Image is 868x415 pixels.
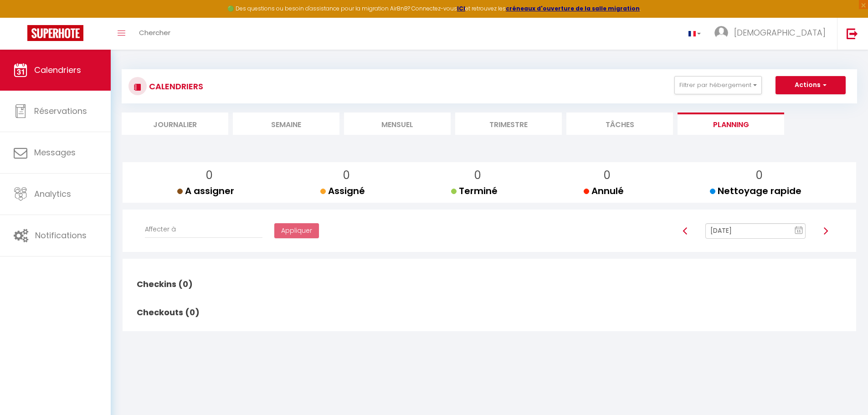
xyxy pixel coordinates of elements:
[7,4,35,31] button: Ouvrir le widget de chat LiveChat
[734,27,826,38] span: [DEMOGRAPHIC_DATA]
[185,167,234,184] p: 0
[274,223,319,239] button: Appliquer
[458,167,498,184] p: 0
[145,221,262,238] select: overall type: UNKNOWN_TYPE html type: HTML_TYPE_UNSPECIFIED server type: NO_SERVER_DATA heuristic...
[506,5,640,12] a: créneaux d'ouverture de la salle migration
[320,184,365,197] span: Assigné
[147,76,203,97] h3: CALENDRIERS
[139,28,170,37] span: Chercher
[708,18,837,50] a: ... [DEMOGRAPHIC_DATA]
[591,167,624,184] p: 0
[328,167,365,184] p: 0
[132,18,177,50] a: Chercher
[344,113,451,135] li: Mensuel
[584,184,624,197] span: Annulé
[134,270,202,298] h2: Checkins (0)
[710,184,801,197] span: Nettoyage rapide
[34,105,87,117] span: Réservations
[776,76,846,94] button: Actions
[233,113,339,135] li: Semaine
[27,25,83,41] img: Super Booking
[717,167,801,184] p: 0
[457,5,465,12] a: ICI
[35,230,87,241] span: Notifications
[705,223,806,239] input: overall type: UNKNOWN_TYPE html type: HTML_TYPE_UNSPECIFIED server type: NO_SERVER_DATA heuristic...
[829,374,861,408] iframe: Chat
[714,26,728,40] img: ...
[455,113,562,135] li: Trimestre
[566,113,673,135] li: Tâches
[134,298,202,327] h2: Checkouts (0)
[822,227,829,235] img: arrow-right3.svg
[122,113,228,135] li: Journalier
[177,184,234,197] span: A assigner
[678,113,784,135] li: Planning
[34,147,76,158] span: Messages
[34,188,71,200] span: Analytics
[674,76,762,94] button: Filtrer par hébergement
[451,184,498,197] span: Terminé
[797,229,801,233] text: 11
[34,64,81,76] span: Calendriers
[847,28,858,39] img: logout
[682,227,689,235] img: arrow-left3.svg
